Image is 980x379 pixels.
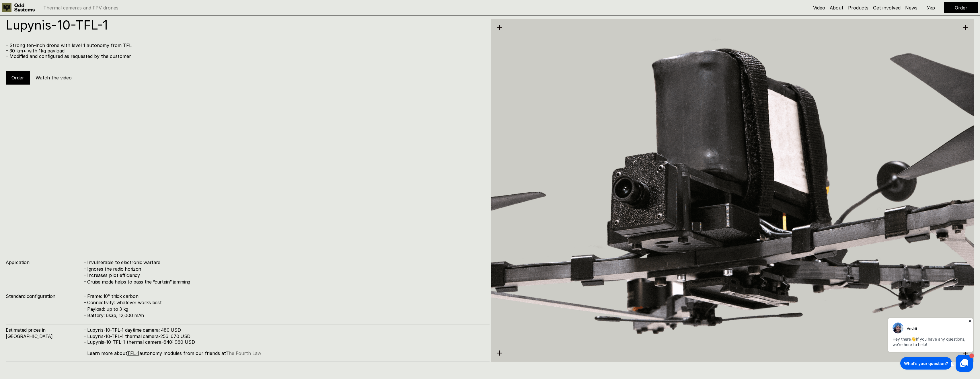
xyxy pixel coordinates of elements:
iframe: HelpCrunch [887,317,974,373]
h4: Frame: 10’’ thick carbon [87,293,484,299]
h4: Connectivity: whatever works best [87,299,484,306]
h4: – [84,278,86,285]
a: Order [955,5,967,11]
a: News [905,5,917,11]
h4: – [84,265,86,272]
a: About [830,5,843,11]
p: Thermal cameras and FPV drones [43,5,118,10]
p: Укр [927,5,935,10]
a: TFL-1 [127,350,139,356]
h4: – [84,293,86,299]
p: – Strong ten-inch drone with level 1 autonomy from TFL [6,43,484,48]
h4: – [84,299,86,305]
h4: Lupynis-10-TFL-1 thermal camera-256: 670 USD [87,333,484,339]
a: The Fourth Law [226,350,261,356]
h4: Invulnerable to electronic warfare [87,259,484,265]
h4: Estimated prices in [GEOGRAPHIC_DATA] [6,327,83,340]
p: Lupynis-10-TFL-1 thermal camera-640: 960 USD Learn more about autonomy modules from our friends at [87,339,484,356]
h4: – [84,306,86,312]
h4: Increases pilot efficiency [87,272,484,278]
a: Order [11,75,24,81]
p: – Modified and configured as requested by the customer [6,54,484,59]
h4: Standard configuration [6,293,83,299]
h4: – [84,339,86,345]
h4: Lupynis-10-TFL-1 daytime camera: 480 USD [87,327,484,333]
p: – 30 km+ with 1kg payload [6,48,484,54]
h4: – [84,272,86,278]
h4: – [84,327,86,333]
h4: Ignores the radio horizon [87,266,484,272]
h4: – [84,312,86,318]
a: Video [813,5,825,11]
h1: Lupynis-10-TFL-1 [6,19,484,31]
h4: – [84,333,86,339]
h4: Battery: 6s3p, 12,000 mAh [87,312,484,319]
a: Products [848,5,868,11]
h4: Application [6,259,83,265]
h4: Payload: up to 3 kg [87,306,484,312]
h5: Watch the video [36,75,72,81]
h4: – [84,259,86,265]
h4: Cruise mode helps to pass the “curtain” jamming [87,279,484,285]
a: Get involved [873,5,901,11]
